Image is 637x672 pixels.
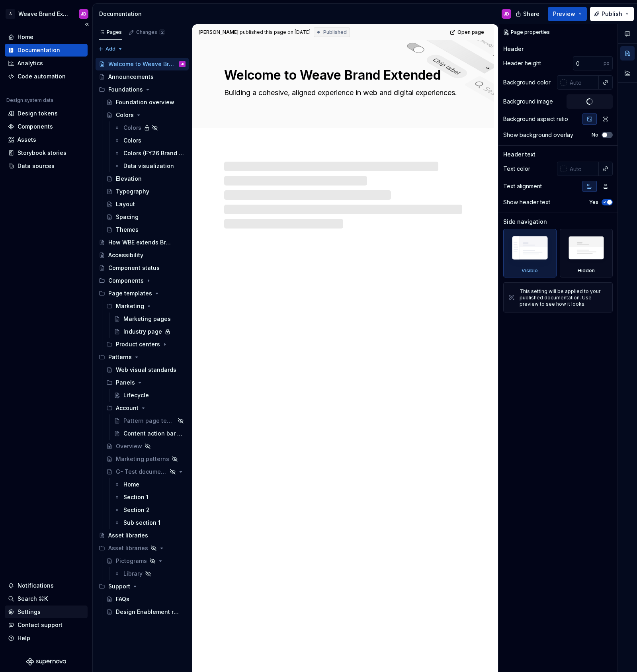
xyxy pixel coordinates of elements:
div: Components [108,277,144,285]
div: Code automation [18,72,66,80]
div: Marketing patterns [116,455,169,463]
button: Preview [548,7,587,21]
button: Add [96,43,125,55]
a: Design tokens [5,107,88,120]
div: Help [18,634,30,642]
a: Industry page [111,325,189,338]
div: Product centers [116,340,160,348]
a: Layout [103,198,189,211]
a: Home [111,478,189,491]
div: Marketing pages [123,315,171,323]
div: JD [81,11,86,17]
a: Sub section 1 [111,516,189,529]
span: Share [523,10,539,18]
div: Account [103,402,189,414]
a: FAQs [103,593,189,606]
div: Data sources [18,162,55,170]
div: Design system data [6,97,53,104]
div: Accessibility [108,251,143,259]
div: G- Test documentation page [116,468,167,476]
div: Foundation overview [116,98,174,106]
div: Search ⌘K [18,595,48,603]
a: Colors [103,109,189,121]
span: Add [106,46,115,52]
input: Auto [573,56,604,70]
div: Product centers [103,338,189,351]
div: Support [96,580,189,593]
a: Pattern page template [111,414,189,427]
a: Foundation overview [103,96,189,109]
div: Hidden [560,229,613,277]
a: Elevation [103,172,189,185]
div: Overview [116,442,142,450]
div: Spacing [116,213,139,221]
div: Components [18,123,53,131]
a: Code automation [5,70,88,83]
div: Typography [116,188,149,195]
a: Design Enablement requests [103,606,189,618]
div: FAQs [116,595,129,603]
a: Storybook stories [5,147,88,159]
div: Pages [99,29,122,35]
button: AWeave Brand ExtendedJD [2,5,91,22]
a: Content action bar pattern [111,427,189,440]
div: published this page on [DATE] [240,29,311,35]
a: Components [5,120,88,133]
span: [PERSON_NAME] [199,29,238,35]
a: Announcements [96,70,189,83]
span: Open page [457,29,484,35]
div: Show background overlay [503,131,573,139]
button: Publish [590,7,634,21]
a: Typography [103,185,189,198]
div: Support [108,582,130,590]
svg: Supernova Logo [26,658,66,666]
div: Weave Brand Extended [18,10,69,18]
div: Announcements [108,73,154,81]
div: Side navigation [503,218,547,226]
a: Accessibility [96,249,189,262]
a: Asset libraries [96,529,189,542]
div: Documentation [99,10,189,18]
div: Visible [522,268,538,274]
div: Patterns [108,353,132,361]
div: How WBE extends Brand [108,238,174,246]
div: Colors (FY26 Brand refresh) [123,149,184,157]
div: Marketing [103,300,189,313]
span: Preview [553,10,575,18]
a: Welcome to Weave Brand ExtendedJD [96,58,189,70]
div: Lifecycle [123,391,149,399]
div: Foundations [96,83,189,96]
a: Section 2 [111,504,189,516]
span: Published [323,29,347,35]
a: Lifecycle [111,389,189,402]
div: Design tokens [18,109,58,117]
a: Analytics [5,57,88,70]
a: Section 1 [111,491,189,504]
div: Text alignment [503,182,542,190]
button: Collapse sidebar [81,19,92,30]
div: Asset libraries [108,544,148,552]
a: Spacing [103,211,189,223]
div: Sub section 1 [123,519,160,527]
textarea: Welcome to Weave Brand Extended [223,66,461,85]
input: Auto [567,75,599,90]
div: JD [181,60,184,68]
div: Documentation [18,46,60,54]
label: No [592,132,598,138]
button: Search ⌘K [5,592,88,605]
div: Home [18,33,33,41]
a: Themes [103,223,189,236]
div: Library [123,570,143,578]
a: Assets [5,133,88,146]
a: Library [111,567,189,580]
a: G- Test documentation page [103,465,189,478]
div: Home [123,481,139,488]
div: Header text [503,150,535,158]
div: Page tree [96,58,189,618]
div: A [6,9,15,19]
button: Help [5,632,88,645]
a: Colors [111,134,189,147]
a: Overview [103,440,189,453]
div: Component status [108,264,160,272]
a: How WBE extends Brand [96,236,189,249]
